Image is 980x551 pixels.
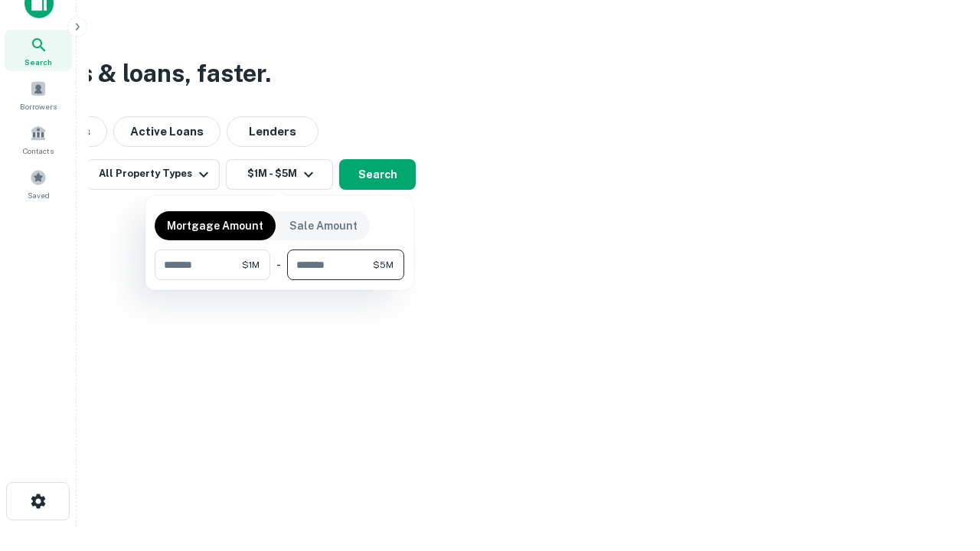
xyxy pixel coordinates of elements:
[167,217,263,234] p: Mortgage Amount
[276,249,281,280] div: -
[373,258,394,272] span: $5M
[242,258,260,272] span: $1M
[289,217,358,234] p: Sale Amount
[903,380,980,453] iframe: Chat Widget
